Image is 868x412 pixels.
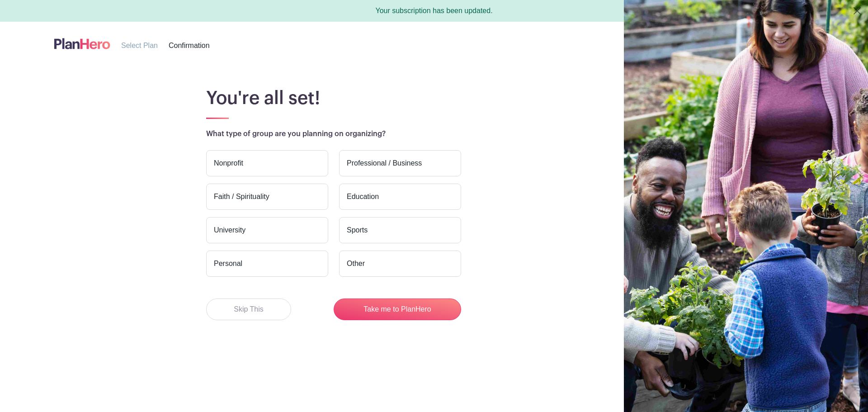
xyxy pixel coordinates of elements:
[206,217,328,243] label: University
[121,42,158,49] span: Select Plan
[339,251,461,277] label: Other
[334,298,461,320] button: Take me to PlanHero
[206,87,716,109] h1: You're all set!
[339,184,461,210] label: Education
[206,150,328,176] label: Nonprofit
[54,36,110,51] img: logo-507f7623f17ff9eddc593b1ce0a138ce2505c220e1c5a4e2b4648c50719b7d32.svg
[206,298,291,320] button: Skip This
[169,42,210,49] span: Confirmation
[339,150,461,176] label: Professional / Business
[206,184,328,210] label: Faith / Spirituality
[206,251,328,277] label: Personal
[206,128,716,139] p: What type of group are you planning on organizing?
[339,217,461,243] label: Sports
